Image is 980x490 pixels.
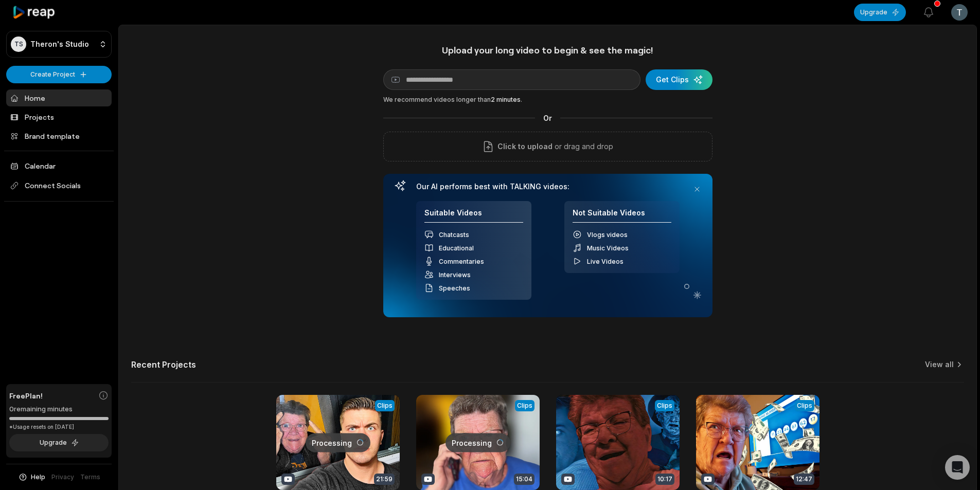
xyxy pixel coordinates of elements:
span: Live Videos [587,258,623,265]
button: Create Project [6,66,112,83]
a: Brand template [6,128,112,144]
span: Commentaries [439,258,484,265]
div: We recommend videos longer than . [383,95,712,104]
a: Terms [80,473,100,482]
button: Upgrade [854,4,906,21]
span: Speeches [439,284,470,292]
span: Or [535,113,560,123]
span: Interviews [439,271,471,279]
button: Upgrade [9,434,109,451]
p: Theron's Studio [30,40,89,49]
h1: Upload your long video to begin & see the magic! [383,44,712,56]
a: View all [925,359,954,370]
button: Help [18,473,45,482]
a: Home [6,89,112,106]
span: Vlogs videos [587,231,628,239]
div: 0 remaining minutes [9,404,109,414]
span: Chatcasts [439,231,469,239]
h3: Our AI performs best with TALKING videos: [416,182,680,191]
div: TS [11,37,26,52]
a: Calendar [6,157,112,174]
span: Click to upload [497,140,553,153]
div: *Usage resets on [DATE] [9,423,109,431]
span: Music Videos [587,244,629,252]
button: Get Clips [646,69,712,90]
span: Educational [439,244,474,252]
h2: Recent Projects [131,359,196,370]
a: Privacy [51,473,74,482]
a: Projects [6,108,112,125]
span: Help [31,473,45,482]
div: Open Intercom Messenger [945,455,970,480]
span: 2 minutes [491,96,521,103]
span: Connect Socials [6,176,112,195]
h4: Suitable Videos [424,208,523,223]
h4: Not Suitable Videos [573,208,671,223]
p: or drag and drop [553,140,613,153]
span: Free Plan! [9,390,43,401]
